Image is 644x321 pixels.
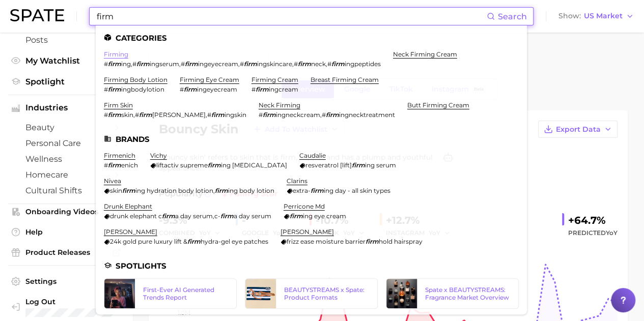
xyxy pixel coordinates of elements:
[121,161,138,169] span: enich
[220,212,234,220] em: firm
[25,35,107,45] span: Posts
[25,170,107,180] span: homecare
[393,50,457,58] a: neck firming cream
[181,60,185,68] span: #
[8,100,124,115] button: Industries
[251,85,256,93] span: #
[96,8,487,25] input: Search here for a brand, industry, or ingredient
[568,212,618,228] div: +64.7%
[257,60,292,68] span: ingskincare
[132,60,136,68] span: #
[150,152,167,159] a: vichy
[303,212,346,220] span: ing eye cream
[345,60,381,68] span: ingpeptides
[25,77,107,86] span: Spotlight
[197,85,237,93] span: ingeyecream
[8,167,124,183] a: homecare
[104,202,152,210] a: drunk elephant
[215,187,228,194] em: firm
[104,212,271,220] div: ,
[110,238,187,245] span: 24k gold pure luxury lift &
[8,204,124,219] a: Onboarding Videos
[326,111,339,119] em: firm
[8,274,124,289] a: Settings
[259,111,263,119] span: #
[327,60,331,68] span: #
[245,278,378,309] a: BEAUTYSTREAMS x Spate: Product Formats
[25,154,107,164] span: wellness
[180,85,184,93] span: #
[25,227,107,237] span: Help
[298,60,311,68] em: firm
[25,297,147,306] span: Log Out
[201,238,268,245] span: hydra-gel eye patches
[558,13,581,19] span: Show
[104,50,128,58] a: firming
[221,161,287,169] span: ing [MEDICAL_DATA]
[143,286,228,301] div: First-Ever AI Generated Trends Report
[185,60,198,68] em: firm
[150,60,179,68] span: ingserum
[290,212,303,220] em: firm
[104,177,121,185] a: nivea
[104,111,108,119] span: #
[110,212,162,220] span: drunk elephant c
[175,212,213,220] span: a day serum
[208,161,221,169] em: firm
[240,60,244,68] span: #
[225,111,246,119] span: ingskin
[180,76,239,83] a: firming eye cream
[305,161,352,169] span: resveratrol [lift]
[122,187,135,194] em: firm
[104,34,519,42] li: Categories
[104,152,135,159] a: firmenich
[352,161,365,169] em: firm
[121,60,131,68] span: ing
[104,228,157,236] a: [PERSON_NAME]
[256,85,269,93] em: firm
[556,125,601,134] span: Export Data
[110,187,122,194] span: skin
[8,224,124,240] a: Help
[244,60,257,68] em: firm
[214,212,220,220] span: c-
[8,183,124,198] a: cultural shifts
[136,60,150,68] em: firm
[135,187,213,194] span: ing hydration body lotion
[287,177,307,185] a: clarins
[104,85,108,93] span: #
[8,245,124,260] a: Product Releases
[339,111,395,119] span: ingnecktreatment
[8,120,124,135] a: beauty
[299,152,326,159] a: caudalie
[104,60,108,68] span: #
[311,187,324,194] em: firm
[108,60,121,68] em: firm
[8,53,124,69] a: My Watchlist
[8,294,124,320] a: Log out. Currently logged in with e-mail sarah_song@us.amorepacific.com.
[121,111,133,119] span: skin
[294,60,298,68] span: #
[8,151,124,167] a: wellness
[104,111,246,119] div: , ,
[8,32,124,48] a: Posts
[104,101,133,109] a: firm skin
[386,278,519,309] a: Spate x BEAUTYSTREAMS: Fragrance Market Overview
[104,135,519,143] li: Brands
[108,111,121,119] em: firm
[293,187,311,194] span: extra-
[269,85,298,93] span: ingcream
[311,60,326,68] span: neck
[425,286,510,301] div: Spate x BEAUTYSTREAMS: Fragrance Market Overview
[104,261,519,270] li: Spotlights
[184,85,197,93] em: firm
[281,228,334,236] a: [PERSON_NAME]
[568,227,618,239] span: Predicted
[25,186,107,195] span: cultural shifts
[606,229,618,237] span: YoY
[207,111,211,119] span: #
[331,60,345,68] em: firm
[104,161,108,169] span: #
[251,76,298,83] a: firming cream
[152,111,206,119] span: [PERSON_NAME]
